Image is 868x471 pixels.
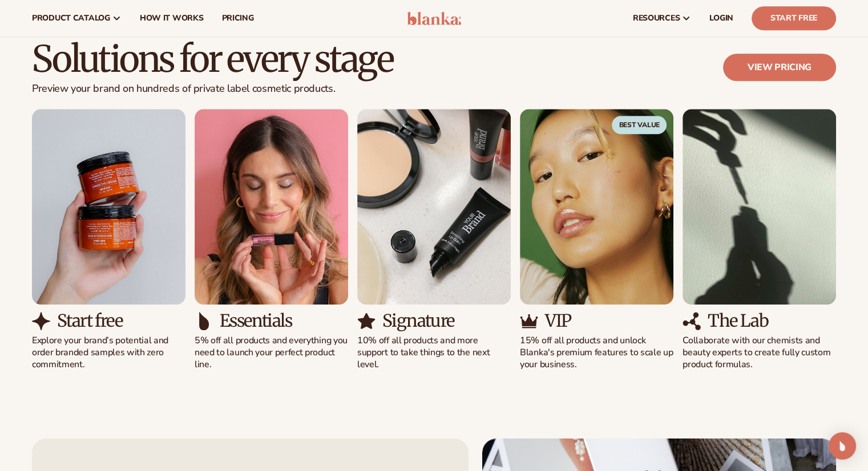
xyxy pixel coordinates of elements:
[32,109,185,371] div: 1 / 5
[752,6,836,30] a: Start Free
[545,311,571,330] h3: VIP
[520,335,673,370] p: 15% off all products and unlock Blanka's premium features to scale up your business.
[683,312,701,330] img: Shopify Image 19
[683,335,836,370] p: Collaborate with our chemists and beauty experts to create fully custom product formulas.
[32,109,185,304] img: Shopify Image 10
[357,109,511,371] div: 3 / 5
[32,312,50,330] img: Shopify Image 11
[220,311,292,330] h3: Essentials
[195,335,348,370] p: 5% off all products and everything you need to launch your perfect product line.
[520,312,538,330] img: Shopify Image 17
[195,109,348,304] img: Shopify Image 12
[140,14,204,23] span: How It Works
[520,109,673,304] img: Shopify Image 16
[32,14,110,23] span: product catalog
[683,109,836,371] div: 5 / 5
[407,11,461,25] img: logo
[357,335,511,370] p: 10% off all products and more support to take things to the next level.
[32,40,393,78] h2: Solutions for every stage
[57,311,122,330] h3: Start free
[357,109,511,304] img: Shopify Image 14
[683,109,836,304] img: Shopify Image 18
[195,109,348,371] div: 2 / 5
[633,14,680,23] span: resources
[382,311,454,330] h3: Signature
[723,54,836,81] a: View pricing
[520,109,673,371] div: 4 / 5
[709,14,733,23] span: LOGIN
[708,311,768,330] h3: The Lab
[221,14,253,23] span: pricing
[32,335,185,370] p: Explore your brand’s potential and order branded samples with zero commitment.
[612,116,667,134] span: Best Value
[32,83,393,95] p: Preview your brand on hundreds of private label cosmetic products.
[829,432,856,460] div: Open Intercom Messenger
[195,312,213,330] img: Shopify Image 13
[357,312,376,330] img: Shopify Image 15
